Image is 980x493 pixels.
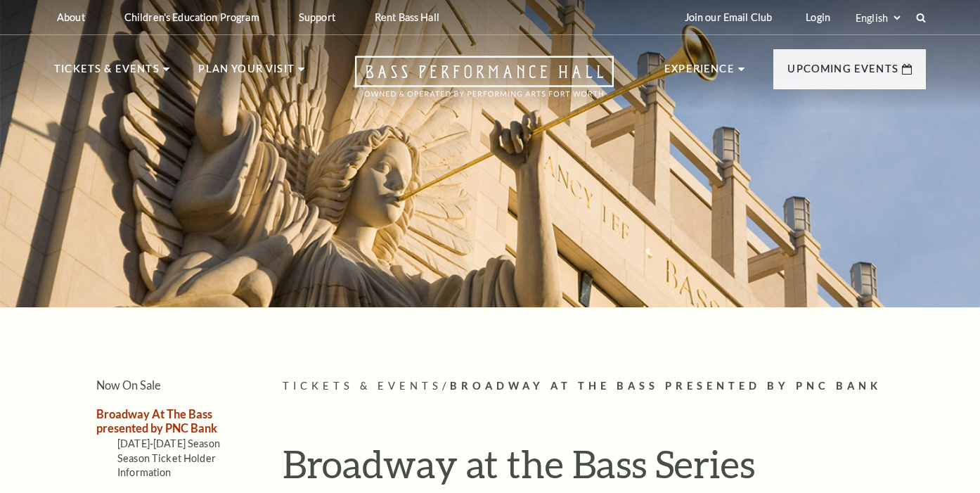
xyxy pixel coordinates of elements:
[96,407,217,434] a: Broadway At The Bass presented by PNC Bank
[664,60,735,86] p: Experience
[853,11,903,25] select: Select:
[54,60,160,86] p: Tickets & Events
[124,11,259,23] p: Children's Education Program
[283,378,926,395] p: /
[787,60,898,86] p: Upcoming Events
[283,380,442,392] span: Tickets & Events
[96,378,161,392] a: Now On Sale
[299,11,335,23] p: Support
[117,452,216,478] a: Season Ticket Holder Information
[57,11,85,23] p: About
[198,60,295,86] p: Plan Your Visit
[375,11,439,23] p: Rent Bass Hall
[117,437,220,449] a: [DATE]-[DATE] Season
[450,380,882,392] span: Broadway At The Bass presented by PNC Bank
